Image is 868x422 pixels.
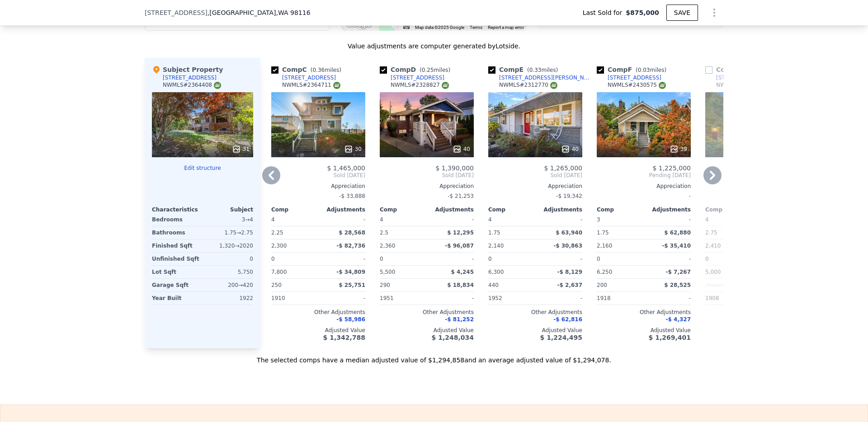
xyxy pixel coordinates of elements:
div: 1.75 → 2.75 [204,226,253,239]
div: 1.75 [597,226,642,239]
span: ( miles) [524,67,561,73]
div: Appreciation [271,183,365,190]
div: Lot Sqft [152,266,201,278]
div: Adjustments [644,206,691,213]
div: Adjustments [318,206,365,213]
img: NWMLS Logo [442,82,449,89]
div: 1910 [271,292,316,305]
span: -$ 7,267 [666,269,691,275]
div: - [320,253,365,265]
span: Sold [DATE] [380,172,474,179]
span: 0 [380,256,383,262]
div: Adjusted Value [380,327,474,334]
div: Comp [597,206,644,213]
span: 2,300 [271,243,287,249]
button: Show Options [705,4,723,22]
div: NWMLS # 2364711 [282,81,340,89]
div: Adjusted Value [488,327,582,334]
span: $ 1,265,000 [544,164,582,172]
div: NWMLS # 2430575 [608,81,666,89]
div: Comp G [705,65,779,74]
span: -$ 82,736 [336,243,365,249]
span: -$ 96,087 [445,243,474,249]
span: 0.03 [638,67,650,73]
div: 40 [561,145,579,154]
a: [STREET_ADDRESS] [380,74,444,81]
span: 200 [597,282,607,288]
img: NWMLS Logo [659,82,666,89]
span: 0 [705,256,709,262]
div: 1951 [380,292,425,305]
div: 1908 [705,292,750,305]
div: NWMLS # 2328827 [391,81,449,89]
span: -$ 4,327 [666,316,691,323]
div: Garage Sqft [152,279,201,291]
div: [STREET_ADDRESS] [163,74,217,81]
div: Comp D [380,65,454,74]
span: 250 [271,282,282,288]
div: 1918 [597,292,642,305]
span: ( miles) [307,67,345,73]
span: ( miles) [416,67,454,73]
div: The selected comps have a median adjusted value of $1,294,858 and an average adjusted value of $1... [145,348,723,365]
div: Unspecified [705,279,750,291]
button: SAVE [666,5,698,21]
div: Appreciation [380,183,474,190]
button: Edit structure [152,164,253,172]
div: - [646,253,691,265]
div: Finished Sqft [152,239,201,252]
div: [STREET_ADDRESS] [282,74,336,81]
span: $ 1,269,401 [649,334,691,341]
span: 3 [597,216,600,223]
span: 0 [271,256,275,262]
span: 4 [380,216,383,223]
span: 4 [488,216,492,223]
div: - [429,253,474,265]
span: $ 25,751 [339,282,365,288]
a: Report a map error [488,25,524,30]
div: Comp E [488,65,561,74]
div: Adjusted Value [597,327,691,334]
div: - [429,213,474,226]
span: $ 63,940 [556,230,582,236]
span: -$ 81,252 [445,316,474,323]
div: - [597,190,691,202]
img: NWMLS Logo [214,82,221,89]
div: 1952 [488,292,533,305]
div: Comp [705,206,752,213]
span: 2,140 [488,243,504,249]
button: Keyboard shortcuts [403,25,410,29]
span: -$ 30,863 [553,243,582,249]
span: $ 12,295 [447,230,474,236]
span: $ 1,390,000 [435,164,474,172]
a: Terms (opens in new tab) [470,25,482,30]
div: Adjustments [427,206,474,213]
div: 1.75 [488,226,533,239]
span: , [GEOGRAPHIC_DATA] [208,8,311,17]
div: 5,750 [204,266,253,278]
span: 290 [380,282,390,288]
a: [STREET_ADDRESS] [705,74,770,81]
div: 39 [670,145,687,154]
span: 7,800 [271,269,287,275]
span: 6,250 [597,269,612,275]
span: -$ 35,410 [662,243,691,249]
div: Unfinished Sqft [152,253,201,265]
span: Pending [DATE] [597,172,691,179]
a: [STREET_ADDRESS] [271,74,336,81]
div: 1,320 → 2020 [204,239,253,252]
div: Comp F [597,65,670,74]
div: Bedrooms [152,213,201,226]
div: Adjustments [535,206,582,213]
div: Other Adjustments [488,309,582,316]
span: 0 [488,256,492,262]
div: [STREET_ADDRESS] [716,74,770,81]
div: NWMLS # 2364408 [163,81,221,89]
div: 0 [204,253,253,265]
span: 440 [488,282,499,288]
span: 5,000 [705,269,721,275]
img: NWMLS Logo [550,82,557,89]
span: -$ 19,342 [556,193,582,199]
div: NWMLS # 2291883 [716,81,774,89]
div: 2.75 [705,226,750,239]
